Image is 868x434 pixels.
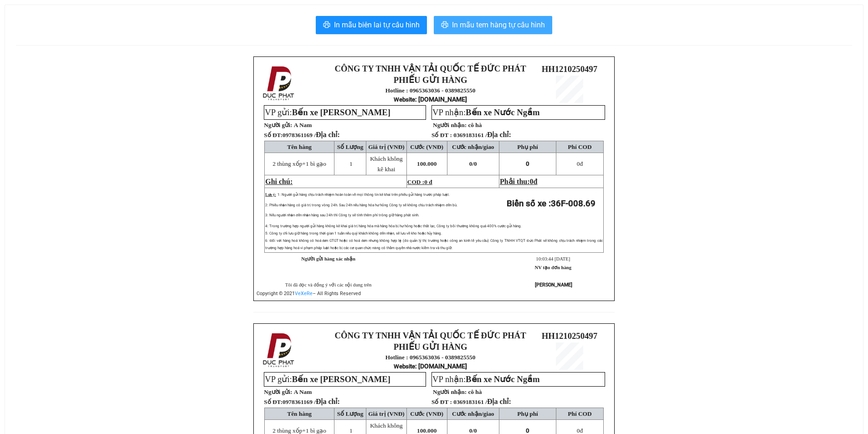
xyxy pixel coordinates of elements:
strong: NV tạo đơn hàng [535,265,571,270]
span: 0 đ [424,179,432,185]
span: Khách không kê khai [370,155,402,173]
span: 100.000 [417,427,437,434]
span: In mẫu biên lai tự cấu hình [334,19,420,31]
span: Cước nhận/giao [452,410,494,417]
strong: Số ĐT: [264,398,340,405]
strong: CÔNG TY TNHH VẬN TẢI QUỐC TẾ ĐỨC PHÁT [335,331,526,340]
span: 10:03:44 [DATE] [536,256,570,261]
strong: : [DOMAIN_NAME] [394,96,467,103]
img: logo [260,331,298,369]
span: Giá trị (VNĐ) [368,410,405,417]
span: Website [394,363,415,370]
span: HH1210250497 [78,65,134,74]
span: 0 [526,160,529,167]
strong: Người nhận: [433,388,467,395]
span: Giá trị (VNĐ) [368,143,405,150]
span: COD : [407,179,432,185]
span: 4: Trong trường hợp người gửi hàng không kê khai giá trị hàng hóa mà hàng hóa bị hư hỏng hoặc thấ... [265,224,522,228]
span: printer [323,21,330,30]
span: Địa chỉ: [487,398,511,405]
span: 0 [530,178,534,185]
span: Bến xe Nước Ngầm [466,374,540,384]
span: Copyright © 2021 – All Rights Reserved [257,291,361,296]
span: Cước (VNĐ) [410,143,443,150]
span: Địa chỉ: [487,131,511,138]
span: A Nam [294,122,312,128]
span: 0978361169 / [282,398,340,405]
span: đ [577,160,583,167]
span: 0369183161 / [453,398,511,405]
span: Bến xe [PERSON_NAME] [292,107,390,117]
span: 1 [349,427,353,434]
strong: Biển số xe : [507,199,596,209]
span: Tôi đã đọc và đồng ý với các nội dung trên [285,282,372,287]
span: 2 thùng xốp+1 bì gạo [272,427,326,434]
span: HH1210250497 [542,64,597,74]
strong: PHIẾU GỬI HÀNG [23,49,69,68]
span: Phải thu: [500,178,537,185]
span: 0/ [469,427,477,434]
span: 6: Đối với hàng hoá không có hoá đơn GTGT hoặc có hoá đơn nhưng không hợp lệ (do quản lý thị trườ... [265,239,603,250]
span: 1: Người gửi hàng chịu trách nhiệm hoàn toàn về mọi thông tin kê khai trên phiếu gửi hàng trước p... [277,193,450,197]
strong: CÔNG TY TNHH VẬN TẢI QUỐC TẾ ĐỨC PHÁT [18,7,74,47]
a: VeXeRe [295,291,313,296]
span: Cước (VNĐ) [410,410,443,417]
span: Bến xe Nước Ngầm [466,107,540,117]
span: Cước nhận/giao [452,143,494,150]
span: đ [534,178,538,185]
span: 2 thùng xốp+1 bì gạo [272,160,326,167]
span: 0 [474,427,477,434]
span: Địa chỉ: [316,398,340,405]
span: 100.000 [417,160,437,167]
span: 0 [474,160,477,167]
span: 0978361169 / [282,132,340,138]
span: cô hà [468,122,482,128]
span: Ghi chú: [265,178,293,185]
span: cô hà [468,388,482,395]
span: Phụ phí [517,410,538,417]
strong: Người nhận: [433,122,467,128]
strong: PHIẾU GỬI HÀNG [394,75,467,85]
strong: Người gửi: [264,122,292,128]
strong: Hotline : 0965363036 - 0389825550 [385,87,476,94]
span: 0 [577,160,580,167]
span: Số Lượng [337,143,364,150]
strong: Số ĐT : [431,132,452,138]
strong: CÔNG TY TNHH VẬN TẢI QUỐC TẾ ĐỨC PHÁT [335,64,526,73]
strong: Người gửi hàng xác nhận [301,256,355,261]
span: 0369183161 / [453,132,511,138]
span: Phí COD [568,143,591,150]
img: logo [5,32,15,71]
span: Tên hàng [287,143,312,150]
span: VP nhận: [432,107,540,117]
span: Số Lượng [337,410,364,417]
strong: : [DOMAIN_NAME] [394,363,467,370]
span: Địa chỉ: [316,131,340,138]
strong: Số ĐT : [431,398,452,405]
strong: Người gửi: [264,388,292,395]
strong: Hotline : 0965363036 - 0389825550 [385,354,476,361]
span: HH1210250497 [542,331,597,341]
button: printerIn mẫu biên lai tự cấu hình [316,16,427,34]
span: VP gửi: [265,374,390,384]
span: Phụ phí [517,143,538,150]
span: 0/ [469,160,477,167]
span: Phí COD [568,410,591,417]
span: In mẫu tem hàng tự cấu hình [452,19,545,31]
img: logo [260,64,298,102]
span: Tên hàng [287,410,312,417]
span: 1 [349,160,353,167]
span: A Nam [294,388,312,395]
span: Bến xe [PERSON_NAME] [292,374,390,384]
span: 5: Công ty chỉ lưu giữ hàng trong thời gian 1 tuần nếu quý khách không đến nhận, sẽ lưu về kho ho... [265,231,442,235]
span: VP gửi: [265,107,390,117]
span: 3: Nếu người nhận đến nhận hàng sau 24h thì Công ty sẽ tính thêm phí trông giữ hàng phát sinh. [265,213,419,217]
span: VP nhận: [432,374,540,384]
span: 0 [526,427,529,434]
strong: PHIẾU GỬI HÀNG [394,342,467,352]
strong: Số ĐT: [264,132,340,138]
span: đ [577,427,583,434]
span: Lưu ý: [265,193,276,197]
button: printerIn mẫu tem hàng tự cấu hình [434,16,552,34]
span: 0 [577,427,580,434]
